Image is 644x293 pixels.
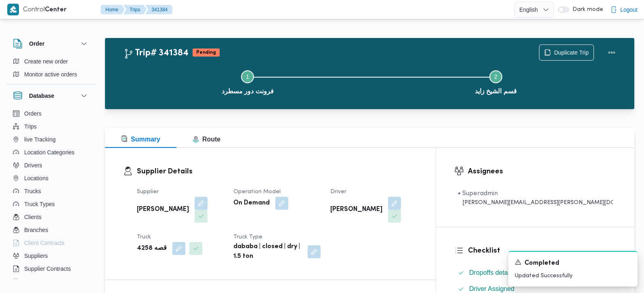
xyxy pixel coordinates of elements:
iframe: chat widget [8,261,34,285]
span: 2 [494,74,497,80]
button: Locations [10,172,92,185]
span: Branches [24,225,48,235]
span: Dropoffs details entered [469,268,538,278]
span: Operation Model [233,189,281,194]
h3: Supplier Details [137,166,417,177]
span: Supplier [137,189,159,194]
button: Trips [123,5,147,15]
div: [PERSON_NAME][EMAIL_ADDRESS][PERSON_NAME][DOMAIN_NAME] [458,198,613,207]
span: Truck [137,234,151,240]
b: Center [45,7,67,13]
span: Completed [524,259,559,268]
button: live Tracking [10,133,92,146]
span: live Tracking [24,135,56,144]
span: Duplicate Trip [554,48,589,57]
span: Orders [24,109,42,118]
span: Truck Types [24,199,55,209]
button: Monitor active orders [10,68,92,81]
button: Supplier Contracts [10,262,92,275]
button: Dropoffs details entered [455,266,616,279]
b: قصه 4258 [137,244,167,253]
button: Database [13,91,89,101]
button: Trips [10,120,92,133]
b: [PERSON_NAME] [137,205,189,215]
button: Home [101,5,125,15]
span: Summary [121,136,160,143]
button: Truck Types [10,198,92,211]
button: Branches [10,223,92,236]
p: Updated Successfully [515,272,631,280]
span: Driver [330,189,346,194]
button: Clients [10,211,92,223]
button: Actions [604,44,620,61]
button: 341384 [145,5,172,15]
span: Supplier Contracts [24,264,71,274]
span: Route [193,136,220,143]
b: On Demand [233,198,270,208]
span: Locations [24,173,48,183]
h3: Database [29,91,54,101]
span: Driver Assigned [469,285,514,292]
h3: Order [29,39,44,48]
span: Trips [24,122,37,131]
button: Devices [10,275,92,288]
span: Clients [24,212,42,222]
button: Client Contracts [10,236,92,249]
button: Suppliers [10,249,92,262]
b: [PERSON_NAME] [330,205,382,215]
div: • Superadmin [458,189,613,198]
div: Database [6,107,95,282]
button: فرونت دور مسطرد [124,61,372,103]
button: Trucks [10,185,92,198]
button: Drivers [10,159,92,172]
b: dababa | closed | dry | 1.5 ton [233,242,302,261]
span: Pending [193,48,220,57]
button: قسم الشيخ زايد [372,61,620,103]
span: Dropoffs details entered [469,269,538,276]
span: Location Categories [24,148,75,157]
span: قسم الشيخ زايد [475,86,517,96]
button: Orders [10,107,92,120]
h3: Checklist [468,245,616,256]
button: Create new order [10,55,92,68]
span: Drivers [24,160,42,170]
span: Create new order [24,57,68,66]
button: Logout [607,2,641,18]
button: Location Categories [10,146,92,159]
div: Order [6,55,95,84]
button: Duplicate Trip [539,44,594,61]
span: Trucks [24,186,41,196]
img: X8yXhbKr1z7QwAAAABJRU5ErkJggg== [7,4,19,15]
span: Logout [620,5,638,15]
span: Truck Type [233,234,262,240]
span: 1 [246,74,249,80]
button: Order [13,39,89,48]
span: Devices [24,277,44,287]
span: فرونت دور مسطرد [222,86,274,96]
span: Monitor active orders [24,70,77,79]
div: Notification [515,258,631,268]
h2: Trip# 341384 [124,48,189,59]
span: Dark mode [569,6,603,13]
span: Suppliers [24,251,48,261]
h3: Assignees [468,166,616,177]
span: • Superadmin mohamed.nabil@illa.com.eg [458,189,613,207]
span: Client Contracts [24,238,65,248]
b: Pending [196,50,216,55]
